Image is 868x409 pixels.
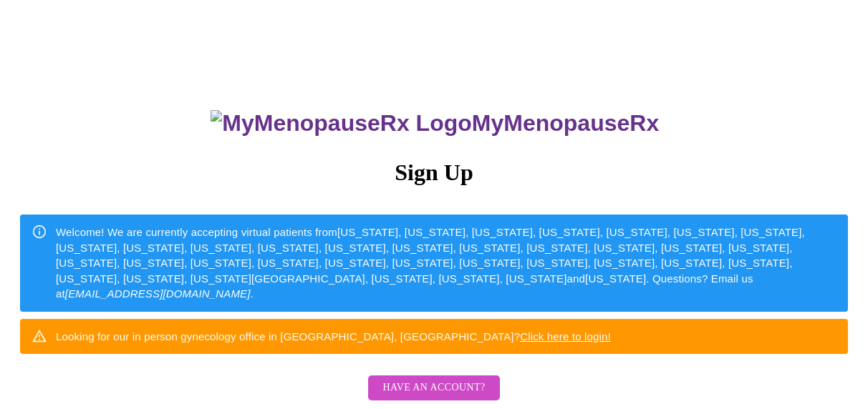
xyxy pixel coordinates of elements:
h3: Sign Up [20,159,848,186]
em: [EMAIL_ADDRESS][DOMAIN_NAME] [65,287,251,300]
img: MyMenopauseRx Logo [211,110,471,137]
h3: MyMenopauseRx [22,110,849,137]
div: Looking for our in person gynecology office in [GEOGRAPHIC_DATA], [GEOGRAPHIC_DATA]? [56,323,611,350]
span: Have an account? [382,379,485,397]
a: Click here to login! [520,330,611,343]
div: Welcome! We are currently accepting virtual patients from [US_STATE], [US_STATE], [US_STATE], [US... [56,219,836,307]
button: Have an account? [368,375,499,400]
a: Have an account? [365,391,503,403]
